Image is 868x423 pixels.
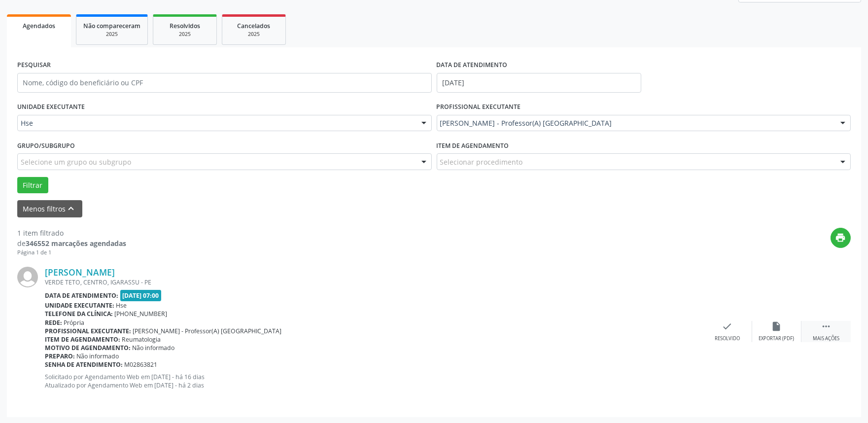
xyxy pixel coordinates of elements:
[64,318,85,327] span: Própria
[831,228,851,248] button: print
[17,248,126,257] div: Página 1 de 1
[17,138,75,153] label: Grupo/Subgrupo
[45,360,123,369] b: Senha de atendimento:
[21,118,412,128] span: Hse
[715,335,740,342] div: Resolvido
[813,335,839,342] div: Mais ações
[440,157,523,167] span: Selecionar procedimento
[17,228,126,238] div: 1 item filtrado
[83,31,140,38] div: 2025
[45,267,115,278] a: [PERSON_NAME]
[17,267,38,287] img: img
[170,22,200,30] span: Resolvidos
[116,301,127,310] span: Hse
[120,290,162,301] span: [DATE] 07:00
[437,58,508,73] label: DATA DE ATENDIMENTO
[133,327,282,335] span: [PERSON_NAME] - Professor(A) [GEOGRAPHIC_DATA]
[26,239,126,248] strong: 346552 marcações agendadas
[437,73,641,93] input: Selecione um intervalo
[66,203,77,214] i: keyboard_arrow_up
[45,373,703,389] p: Solicitado por Agendamento Web em [DATE] - há 16 dias Atualizado por Agendamento Web em [DATE] - ...
[83,22,140,30] span: Não compareceram
[17,58,51,73] label: PESQUISAR
[45,318,62,327] b: Rede:
[115,310,168,318] span: [PHONE_NUMBER]
[437,100,521,115] label: PROFISSIONAL EXECUTANTE
[122,335,161,344] span: Reumatologia
[23,22,55,30] span: Agendados
[17,73,432,93] input: Nome, código do beneficiário ou CPF
[160,31,209,38] div: 2025
[45,344,131,352] b: Motivo de agendamento:
[17,200,82,217] button: Menos filtroskeyboard_arrow_up
[835,232,846,243] i: print
[17,238,126,248] div: de
[771,321,782,332] i: insert_drive_file
[759,335,795,342] div: Exportar (PDF)
[45,278,703,286] div: VERDE TETO, CENTRO, IGARASSU - PE
[45,352,75,360] b: Preparo:
[45,327,131,335] b: Profissional executante:
[77,352,119,360] span: Não informado
[229,31,278,38] div: 2025
[821,321,832,332] i: 
[45,301,114,310] b: Unidade executante:
[125,360,158,369] span: M02863821
[133,344,175,352] span: Não informado
[437,138,509,153] label: Item de agendamento
[45,335,120,344] b: Item de agendamento:
[17,177,48,194] button: Filtrar
[21,157,131,167] span: Selecione um grupo ou subgrupo
[45,310,113,318] b: Telefone da clínica:
[440,118,831,128] span: [PERSON_NAME] - Professor(A) [GEOGRAPHIC_DATA]
[45,291,118,300] b: Data de atendimento:
[17,100,85,115] label: UNIDADE EXECUTANTE
[238,22,271,30] span: Cancelados
[722,321,733,332] i: check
